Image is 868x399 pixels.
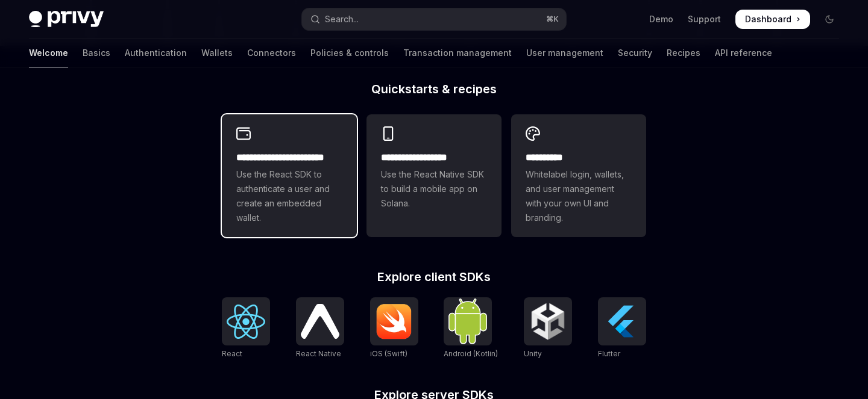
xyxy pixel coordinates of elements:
[247,39,296,67] a: Connectors
[529,302,567,341] img: Unity
[236,167,342,225] span: Use the React SDK to authenticate a user and create an embedded wallet.
[29,11,104,28] img: dark logo
[370,297,418,360] a: iOS (Swift)iOS (Swift)
[310,39,389,67] a: Policies & controls
[325,12,359,26] div: Search...
[526,39,603,67] a: User management
[222,83,646,95] h2: Quickstarts & recipes
[603,302,641,341] img: Flutter
[366,114,502,237] a: **** **** **** ***Use the React Native SDK to build a mobile app on Solana.
[227,305,265,339] img: React
[83,39,110,67] a: Basics
[444,297,498,360] a: Android (Kotlin)Android (Kotlin)
[375,303,414,339] img: iOS (Swift)
[745,13,791,25] span: Dashboard
[546,14,559,24] span: ⌘ K
[524,297,572,360] a: UnityUnity
[381,167,487,211] span: Use the React Native SDK to build a mobile app on Solana.
[201,39,233,67] a: Wallets
[296,349,341,358] span: React Native
[735,10,810,29] a: Dashboard
[667,39,700,67] a: Recipes
[524,349,542,358] span: Unity
[820,10,839,29] button: Toggle dark mode
[222,349,242,358] span: React
[301,304,339,338] img: React Native
[688,13,721,25] a: Support
[29,39,68,67] a: Welcome
[649,13,673,25] a: Demo
[598,349,620,358] span: Flutter
[125,39,187,67] a: Authentication
[444,349,498,358] span: Android (Kotlin)
[222,271,646,283] h2: Explore client SDKs
[715,39,772,67] a: API reference
[511,114,646,237] a: **** *****Whitelabel login, wallets, and user management with your own UI and branding.
[448,298,487,344] img: Android (Kotlin)
[526,167,632,225] span: Whitelabel login, wallets, and user management with your own UI and branding.
[296,297,344,360] a: React NativeReact Native
[403,39,512,67] a: Transaction management
[598,297,646,360] a: FlutterFlutter
[302,8,565,30] button: Open search
[370,349,407,358] span: iOS (Swift)
[222,297,270,360] a: ReactReact
[618,39,652,67] a: Security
